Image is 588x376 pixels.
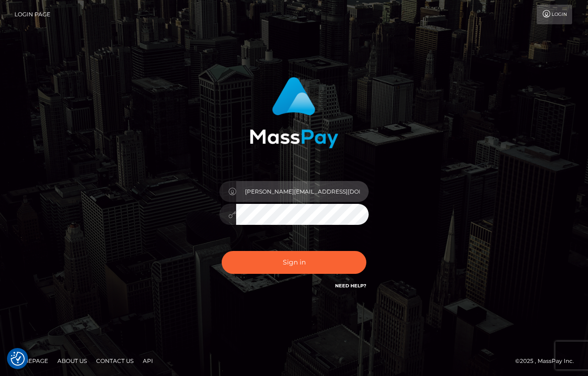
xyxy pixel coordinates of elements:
[537,5,572,24] a: Login
[14,5,50,24] a: Login Page
[92,354,137,368] a: Contact Us
[139,354,157,368] a: API
[250,77,338,148] img: MassPay Login
[10,354,52,368] a: Homepage
[222,251,366,274] button: Sign in
[54,354,91,368] a: About Us
[335,283,366,289] a: Need Help?
[11,352,25,366] img: Revisit consent button
[515,356,581,366] div: © 2025 , MassPay Inc.
[236,181,369,202] input: Username...
[11,352,25,366] button: Consent Preferences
